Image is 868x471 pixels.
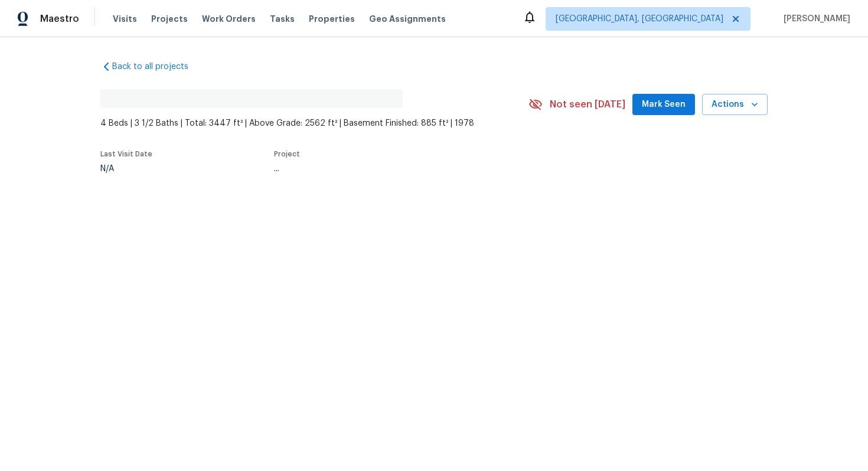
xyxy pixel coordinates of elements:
[369,13,446,25] span: Geo Assignments
[40,13,79,25] span: Maestro
[702,94,768,116] button: Actions
[274,151,300,158] span: Project
[270,15,295,23] span: Tasks
[274,165,501,173] div: ...
[632,94,695,116] button: Mark Seen
[556,13,723,25] span: [GEOGRAPHIC_DATA], [GEOGRAPHIC_DATA]
[100,117,528,129] span: 4 Beds | 3 1/2 Baths | Total: 3447 ft² | Above Grade: 2562 ft² | Basement Finished: 885 ft² | 1978
[100,61,214,73] a: Back to all projects
[642,97,686,112] span: Mark Seen
[550,99,625,110] span: Not seen [DATE]
[151,13,188,25] span: Projects
[100,165,152,173] div: N/A
[113,13,137,25] span: Visits
[779,13,850,25] span: [PERSON_NAME]
[202,13,256,25] span: Work Orders
[309,13,355,25] span: Properties
[712,97,758,112] span: Actions
[100,151,152,158] span: Last Visit Date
